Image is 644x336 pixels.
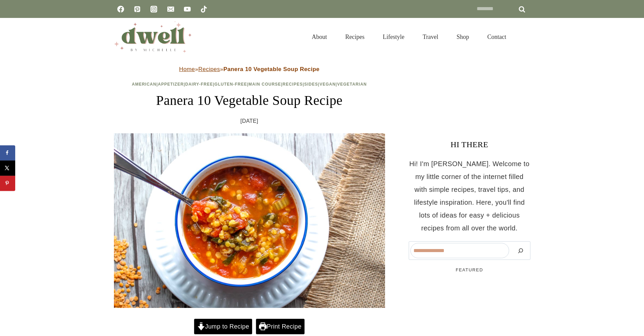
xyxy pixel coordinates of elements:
[214,82,247,87] a: Gluten-Free
[198,66,220,72] a: Recipes
[240,116,258,126] time: [DATE]
[519,31,530,43] button: View Search Form
[512,243,529,258] button: Search
[147,2,161,16] a: Instagram
[478,25,516,49] a: Contact
[185,82,213,87] a: Dairy-Free
[303,25,515,49] nav: Primary Navigation
[158,82,184,87] a: Appetizer
[223,66,320,72] strong: Panera 10 Vegetable Soup Recipe
[132,82,157,87] a: American
[409,157,530,234] p: Hi! I'm [PERSON_NAME]. Welcome to my little corner of the internet filled with simple recipes, tr...
[181,2,194,16] a: YouTube
[409,138,530,151] h3: HI THERE
[413,25,447,49] a: Travel
[130,2,144,16] a: Pinterest
[304,82,318,87] a: Sides
[179,66,195,72] a: Home
[197,2,211,16] a: TikTok
[256,319,305,334] a: Print Recipe
[337,82,367,87] a: Vegetarian
[114,2,127,16] a: Facebook
[114,21,192,52] img: DWELL by michelle
[374,25,413,49] a: Lifestyle
[114,133,385,308] img: Panera soup in a bowl
[336,25,374,49] a: Recipes
[319,82,336,87] a: Vegan
[447,25,478,49] a: Shop
[132,82,367,87] span: | | | | | | | |
[164,2,177,16] a: Email
[114,90,385,111] h1: Panera 10 Vegetable Soup Recipe
[303,25,336,49] a: About
[179,66,319,72] span: » »
[283,82,303,87] a: Recipes
[248,82,281,87] a: Main Course
[409,267,530,273] h5: FEATURED
[194,319,252,334] a: Jump to Recipe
